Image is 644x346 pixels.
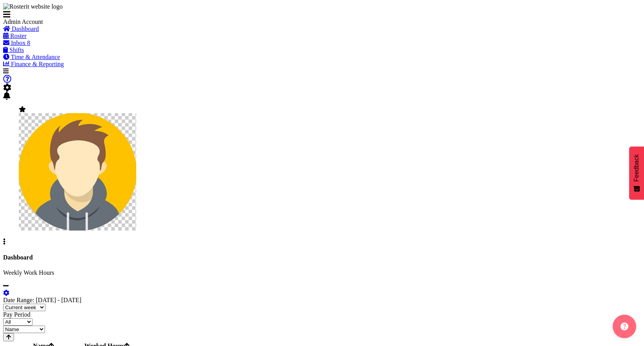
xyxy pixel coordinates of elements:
span: Finance & Reporting [11,61,64,67]
img: Rosterit website logo [3,3,63,10]
img: admin-rosteritf9cbda91fdf824d97c9d6345b1f660ea.png [19,113,136,231]
h4: Dashboard [3,254,641,261]
label: Date Range: [DATE] - [DATE] [3,297,81,303]
span: Roster [10,32,27,39]
a: Time & Attendance [3,54,60,60]
a: Shifts [3,47,24,53]
a: Roster [3,32,27,39]
a: settings [3,290,9,296]
a: Dashboard [3,25,39,32]
label: Pay Period [3,311,31,318]
span: Time & Attendance [11,54,60,60]
p: Weekly Work Hours [3,269,641,276]
a: minimize [3,283,9,289]
span: 8 [27,40,30,46]
img: help-xxl-2.png [621,323,628,330]
span: Dashboard [12,25,39,32]
a: Finance & Reporting [3,61,64,67]
a: Inbox 8 [3,40,30,46]
span: Inbox [11,40,25,46]
div: Admin Account [3,18,121,25]
span: Feedback [633,154,640,182]
span: Shifts [9,47,24,53]
button: Feedback - Show survey [629,146,644,200]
